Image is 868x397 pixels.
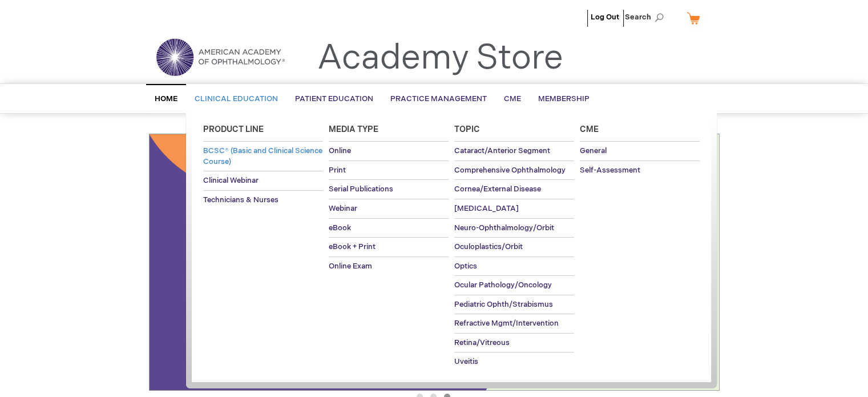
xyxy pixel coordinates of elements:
[454,204,519,213] span: [MEDICAL_DATA]
[329,166,346,175] span: Print
[454,357,478,366] span: Uveitis
[591,13,619,22] a: Log Out
[329,204,357,213] span: Webinar
[317,38,563,79] a: Academy Store
[329,185,393,194] span: Serial Publications
[329,242,376,251] span: eBook + Print
[538,94,590,103] span: Membership
[454,166,566,175] span: Comprehensive Ophthalmology
[454,280,552,290] span: Ocular Pathology/Oncology
[195,94,278,103] span: Clinical Education
[203,146,322,166] span: BCSC® (Basic and Clinical Science Course)
[625,6,668,29] span: Search
[454,185,541,194] span: Cornea/External Disease
[580,166,640,175] span: Self-Assessment
[454,223,554,232] span: Neuro-Ophthalmology/Orbit
[454,146,550,155] span: Cataract/Anterior Segment
[329,223,351,232] span: eBook
[390,94,487,103] span: Practice Management
[580,125,599,134] span: Cme
[329,125,378,134] span: Media Type
[329,262,372,271] span: Online Exam
[454,262,477,271] span: Optics
[329,146,351,155] span: Online
[454,338,510,347] span: Retina/Vitreous
[504,94,521,103] span: CME
[203,195,278,204] span: Technicians & Nurses
[203,125,264,134] span: Product Line
[203,176,259,185] span: Clinical Webinar
[454,300,553,309] span: Pediatric Ophth/Strabismus
[454,319,559,328] span: Refractive Mgmt/Intervention
[155,94,177,103] span: Home
[454,125,480,134] span: Topic
[295,94,373,103] span: Patient Education
[580,146,607,155] span: General
[454,242,523,251] span: Oculoplastics/Orbit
